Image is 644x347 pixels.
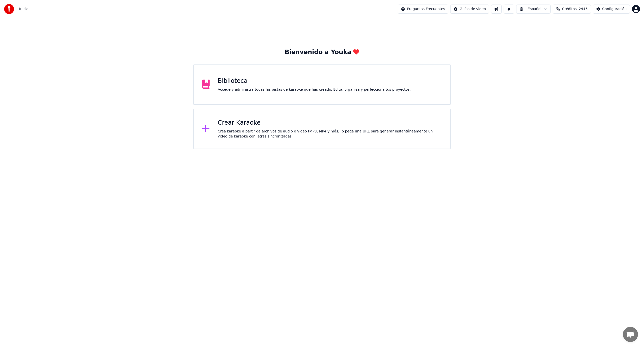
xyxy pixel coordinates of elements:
[19,7,28,12] nav: breadcrumb
[4,4,14,14] img: youka
[218,87,411,92] div: Accede y administra todas las pistas de karaoke que has creado. Edita, organiza y perfecciona tus...
[19,7,28,12] span: Inicio
[218,119,442,127] div: Crear Karaoke
[398,5,448,14] button: Preguntas Frecuentes
[593,5,630,14] button: Configuración
[450,5,489,14] button: Guías de video
[602,7,627,12] div: Configuración
[553,5,591,14] button: Créditos2445
[218,129,442,139] div: Crea karaoke a partir de archivos de audio o video (MP3, MP4 y más), o pega una URL para generar ...
[579,7,588,12] span: 2445
[285,48,359,56] div: Bienvenido a Youka
[562,7,577,12] span: Créditos
[623,327,638,342] div: Chat abierto
[218,77,411,85] div: Biblioteca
